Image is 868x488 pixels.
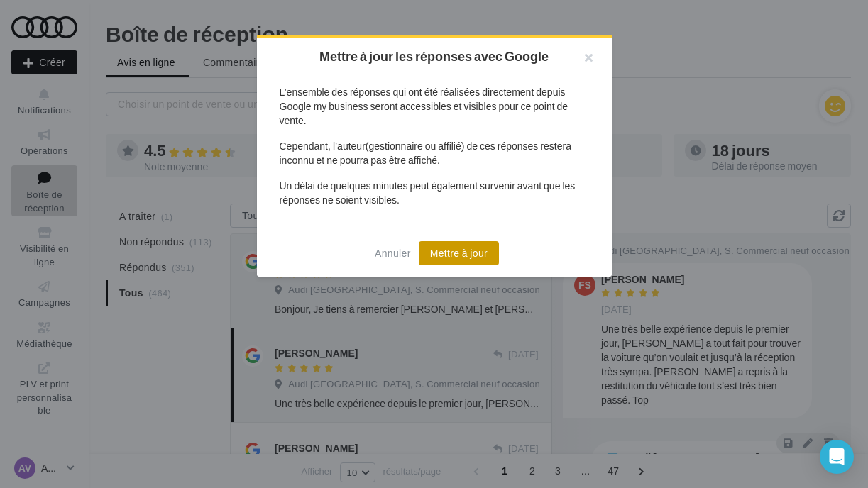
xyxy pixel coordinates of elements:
div: Un délai de quelques minutes peut également survenir avant que les réponses ne soient visibles. [280,179,589,207]
div: Open Intercom Messenger [820,440,854,474]
div: Cependant, l’auteur(gestionnaire ou affilié) de ces réponses restera inconnu et ne pourra pas êtr... [280,139,589,167]
button: Mettre à jour [419,241,499,265]
span: L’ensemble des réponses qui ont été réalisées directement depuis Google my business seront access... [280,86,568,126]
button: Annuler [369,245,417,262]
h2: Mettre à jour les réponses avec Google [280,50,589,62]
